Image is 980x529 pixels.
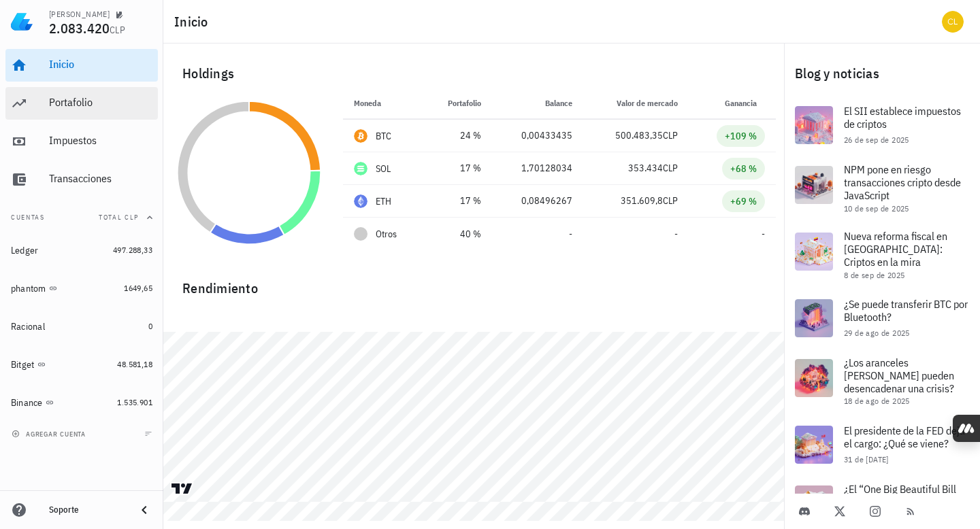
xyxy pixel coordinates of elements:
button: agregar cuenta [8,427,92,441]
a: Charting by TradingView [170,482,194,495]
button: CuentasTotal CLP [5,201,158,234]
div: Portafolio [49,96,152,109]
span: 497.288,33 [113,245,152,255]
a: Binance 1.535.901 [5,386,158,419]
span: - [569,228,572,240]
div: Transacciones [49,172,152,185]
a: phantom 1649,65 [5,272,158,305]
div: 24 % [434,129,481,143]
span: CLP [663,162,678,174]
div: +109 % [725,129,757,143]
span: NPM pone en riesgo transacciones cripto desde JavaScript [844,163,961,202]
span: CLP [663,129,678,141]
div: SOL [376,162,391,175]
div: ETH-icon [354,194,367,208]
div: 0,00433435 [503,129,572,143]
div: Soporte [49,505,125,515]
div: Bitget [11,359,35,371]
a: Impuestos [5,125,158,158]
span: - [762,228,765,240]
span: CLP [663,194,678,207]
a: Ledger 497.288,33 [5,234,158,267]
a: Transacciones [5,163,158,196]
a: Inicio [5,49,158,82]
span: 29 de ago de 2025 [844,328,910,338]
div: Binance [11,397,43,409]
div: 40 % [434,227,481,241]
div: +69 % [730,194,757,208]
div: Rendimiento [171,267,776,299]
span: Otros [376,227,397,241]
span: Nueva reforma fiscal en [GEOGRAPHIC_DATA]: Criptos en la mira [844,229,947,269]
th: Portafolio [423,87,492,120]
span: El presidente de la FED deja el cargo: ¿Qué se viene? [844,424,965,450]
div: +68 % [730,162,757,175]
img: LedgiFi [11,11,33,33]
span: agregar cuenta [14,430,86,439]
span: Ganancia [725,98,765,108]
span: El SII establece impuestos de criptos [844,104,961,131]
div: [PERSON_NAME] [49,9,110,20]
a: Racional 0 [5,310,158,343]
span: 10 de sep de 2025 [844,203,909,214]
span: CLP [110,24,125,36]
div: phantom [11,283,46,294]
div: Blog y noticias [784,52,980,95]
th: Moneda [343,87,423,120]
div: Impuestos [49,134,152,147]
a: El presidente de la FED deja el cargo: ¿Qué se viene? 31 de [DATE] [784,415,980,475]
div: Ledger [11,245,39,256]
div: 1,70128034 [503,161,572,175]
span: ¿Se puede transferir BTC por Bluetooth? [844,297,968,324]
h1: Inicio [174,11,214,33]
span: 353.434 [628,162,663,174]
span: 31 de [DATE] [844,454,889,464]
div: BTC-icon [354,129,367,143]
span: 500.483,35 [615,129,663,141]
div: BTC [376,129,392,143]
th: Valor de mercado [583,87,689,120]
th: Balance [492,87,583,120]
a: El SII establece impuestos de criptos 26 de sep de 2025 [784,95,980,155]
span: 8 de sep de 2025 [844,270,904,280]
span: 2.083.420 [49,19,110,37]
div: avatar [942,11,964,33]
a: Nueva reforma fiscal en [GEOGRAPHIC_DATA]: Criptos en la mira 8 de sep de 2025 [784,222,980,288]
a: ¿Se puede transferir BTC por Bluetooth? 29 de ago de 2025 [784,288,980,348]
a: ¿Los aranceles [PERSON_NAME] pueden desencadenar una crisis? 18 de ago de 2025 [784,348,980,415]
span: 26 de sep de 2025 [844,135,909,145]
span: 351.609,8 [621,194,663,207]
a: Bitget 48.581,18 [5,348,158,381]
span: ¿Los aranceles [PERSON_NAME] pueden desencadenar una crisis? [844,356,954,395]
a: NPM pone en riesgo transacciones cripto desde JavaScript 10 de sep de 2025 [784,155,980,222]
a: Portafolio [5,87,158,120]
div: 17 % [434,161,481,175]
span: 0 [148,321,152,331]
div: 0,08496267 [503,194,572,208]
div: Racional [11,321,45,332]
div: 17 % [434,194,481,208]
span: 1.535.901 [117,397,152,407]
div: SOL-icon [354,162,367,175]
span: - [674,228,678,240]
span: 48.581,18 [117,359,152,369]
span: 1649,65 [124,283,152,293]
span: 18 de ago de 2025 [844,396,910,406]
div: Holdings [171,52,776,95]
div: ETH [376,194,392,208]
div: Inicio [49,58,152,71]
span: Total CLP [99,213,139,222]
